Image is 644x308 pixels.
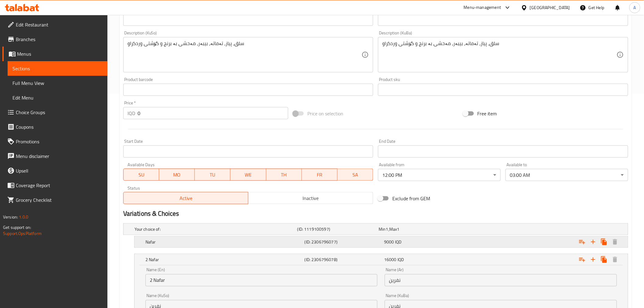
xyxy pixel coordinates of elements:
a: Edit Restaurant [2,17,107,32]
h5: 2 Nafar [145,257,302,263]
textarea: سلق، پیاز، تەماتە، بیبەر، مەحشی بە برنج و گۆشتی وردکراو [128,40,362,69]
input: Enter name Ar [385,274,617,286]
span: WE [233,170,264,179]
span: Edit Restaurant [16,21,103,28]
span: Min [379,225,386,233]
span: MO [162,170,192,179]
a: Coverage Report [2,178,107,193]
a: Grocery Checklist [2,193,107,207]
span: TU [197,170,228,179]
span: Grocery Checklist [16,196,103,204]
a: Full Menu View [8,76,107,90]
span: SU [126,170,157,179]
span: 1.0.0 [19,213,28,221]
button: Delete 2 Nafar [610,254,621,265]
span: Active [126,194,246,203]
span: Coverage Report [16,182,103,189]
textarea: سلق، پیاز، تەماتە، بیبەر، مەحشی بە برنج و گۆشتی وردکراو [382,40,617,69]
span: SA [340,170,371,179]
span: Exclude from GEM [392,195,430,202]
span: Coupons [16,123,103,131]
button: TU [195,169,230,181]
h5: (ID: 1119100597) [297,226,376,232]
span: Branches [16,36,103,43]
span: Inactive [251,194,371,203]
button: Add choice group [577,236,588,247]
span: Edit Menu [12,94,103,101]
p: IQD [128,110,135,117]
span: Upsell [16,167,103,174]
div: Menu-management [464,4,501,11]
span: IQD [395,238,401,246]
span: TH [269,170,299,179]
span: 9000 [384,238,394,246]
span: Free item [478,110,497,117]
span: IQD [397,256,404,264]
span: Max [389,225,397,233]
button: SA [338,169,373,181]
span: Choice Groups [16,109,103,116]
span: Get support on: [3,223,31,231]
div: Expand [135,254,628,265]
a: Sections [8,61,107,76]
span: Price on selection [307,110,343,117]
span: Full Menu View [12,79,103,87]
a: Menu disclaimer [2,149,107,163]
button: Delete Nafar [610,236,621,247]
a: Support.OpsPlatform [3,229,42,237]
a: Edit Menu [8,90,107,105]
span: Sections [12,65,103,72]
span: 16000 [384,256,397,264]
span: A [634,4,636,11]
div: , [379,226,458,232]
span: Version: [3,213,18,221]
h2: Variations & Choices [123,209,628,218]
button: MO [159,169,195,181]
button: Add choice group [577,254,588,265]
button: Clone new choice [599,254,610,265]
button: TH [266,169,302,181]
a: Menus [2,47,107,61]
button: Inactive [248,192,373,204]
a: Choice Groups [2,105,107,120]
div: Expand [124,224,628,235]
input: Please enter price [138,107,288,119]
h5: Nafar [145,239,302,245]
span: Promotions [16,138,103,145]
button: Active [123,192,248,204]
span: 1 [386,225,388,233]
span: Menu disclaimer [16,152,103,160]
span: FR [304,170,335,179]
span: 1 [397,225,400,233]
div: Expand [135,236,628,247]
div: 03:00 AM [506,169,628,181]
input: Please enter product sku [378,84,628,96]
button: Add new choice [588,236,599,247]
input: Enter name En [145,274,378,286]
h5: (ID: 2306796078) [305,257,382,263]
h5: (ID: 2306796077) [305,239,382,245]
span: Menus [17,50,103,58]
a: Coupons [2,120,107,134]
button: WE [230,169,266,181]
a: Promotions [2,134,107,149]
input: Please enter product barcode [123,84,373,96]
button: Clone new choice [599,236,610,247]
a: Branches [2,32,107,47]
div: [GEOGRAPHIC_DATA] [530,4,570,11]
button: FR [302,169,338,181]
button: Add new choice [588,254,599,265]
div: 12:00 PM [378,169,501,181]
a: Upsell [2,163,107,178]
button: SU [123,169,159,181]
h5: Your choice of: [135,226,295,232]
